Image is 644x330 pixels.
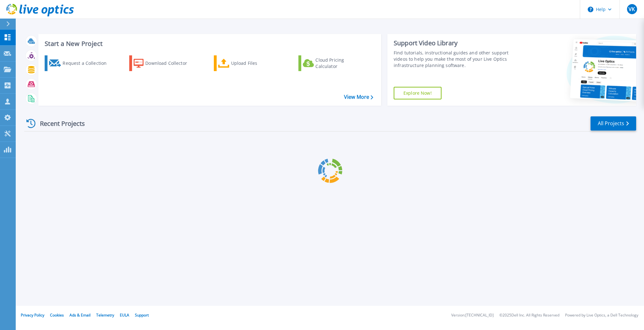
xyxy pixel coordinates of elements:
[24,116,93,131] div: Recent Projects
[394,50,521,69] div: Find tutorials, instructional guides and other support videos to help you make the most of your L...
[96,312,114,318] a: Telemetry
[591,116,636,131] a: All Projects
[45,40,373,47] h3: Start a New Project
[120,312,129,318] a: EULA
[565,313,638,317] li: Powered by Live Optics, a Dell Technology
[63,57,113,70] div: Request a Collection
[145,57,196,70] div: Download Collector
[394,87,441,99] a: Explore Now!
[629,7,635,12] span: VK
[50,312,64,318] a: Cookies
[344,94,373,100] a: View More
[135,312,149,318] a: Support
[231,57,281,70] div: Upload Files
[298,55,369,71] a: Cloud Pricing Calculator
[214,55,284,71] a: Upload Files
[129,55,199,71] a: Download Collector
[394,39,521,47] div: Support Video Library
[499,313,559,317] li: © 2025 Dell Inc. All Rights Reserved
[45,55,115,71] a: Request a Collection
[21,312,44,318] a: Privacy Policy
[315,57,366,70] div: Cloud Pricing Calculator
[451,313,494,317] li: Version: [TECHNICAL_ID]
[69,312,91,318] a: Ads & Email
